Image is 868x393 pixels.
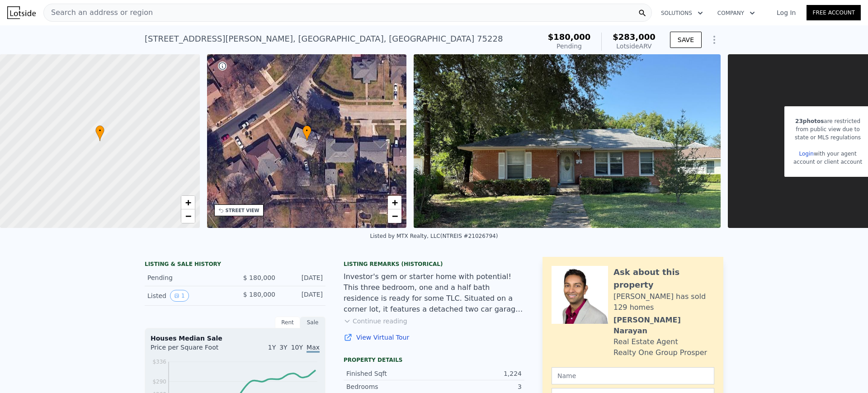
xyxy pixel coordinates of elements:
span: − [392,210,398,222]
a: Zoom in [388,196,401,209]
span: Max [307,344,320,353]
a: View Virtual Tour [344,333,524,342]
div: are restricted [793,117,862,125]
a: Zoom out [388,209,401,223]
div: STREET VIEW [226,207,259,214]
div: account or client account [793,158,862,166]
a: Zoom in [181,196,195,209]
div: [STREET_ADDRESS][PERSON_NAME] , [GEOGRAPHIC_DATA] , [GEOGRAPHIC_DATA] 75228 [145,33,503,45]
div: Realty One Group Prosper [613,347,707,358]
span: $ 180,000 [243,291,275,298]
div: Investor's gem or starter home with potential! This three bedroom, one and a half bath residence ... [344,271,524,315]
div: Pending [548,42,591,51]
button: Show Options [705,31,723,49]
tspan: $336 [152,359,166,365]
span: − [185,210,191,222]
button: Solutions [654,5,710,21]
button: SAVE [670,32,702,48]
div: Property details [344,356,524,364]
div: • [302,125,311,141]
span: $ 180,000 [243,274,275,281]
span: 10Y [291,344,303,351]
div: state or MLS regulations [793,133,862,142]
span: $180,000 [548,32,591,42]
div: Rent [275,317,300,328]
div: Sale [300,317,325,328]
a: Zoom out [181,209,195,223]
div: Houses Median Sale [151,334,320,343]
div: Listed by MTX Realty, LLC (NTREIS #21026794) [370,233,498,239]
div: Price per Square Foot [151,343,235,357]
span: + [185,197,191,208]
a: Free Account [807,5,861,20]
span: Search an address or region [44,7,153,18]
img: Lotside [7,6,36,19]
div: Pending [147,273,228,282]
span: • [302,127,311,135]
div: [DATE] [283,290,323,302]
div: Finished Sqft [346,369,434,378]
span: $283,000 [613,32,656,42]
div: 1,224 [434,369,522,378]
button: Continue reading [344,317,407,326]
div: LISTING & SALE HISTORY [145,260,325,270]
div: [PERSON_NAME] Narayan [613,315,714,336]
span: 23 photos [795,118,824,124]
button: View historical data [170,290,189,302]
div: Real Estate Agent [613,336,678,347]
tspan: $290 [152,379,166,385]
div: • [95,125,104,141]
div: Listed [147,290,228,302]
span: 3Y [279,344,287,351]
a: Log In [766,8,807,17]
span: with your agent [814,151,857,157]
button: Company [710,5,762,21]
div: Lotside ARV [613,42,656,51]
a: Login [799,151,814,157]
img: Sale: 167477430 Parcel: 112723001 [414,54,721,228]
div: 3 [434,382,522,391]
div: Bedrooms [346,382,434,391]
div: Listing Remarks (Historical) [344,260,524,268]
div: from public view due to [793,125,862,133]
input: Name [552,367,714,384]
div: Ask about this property [613,266,714,291]
div: [PERSON_NAME] has sold 129 homes [613,291,714,313]
span: + [392,197,398,208]
span: • [95,127,104,135]
span: 1Y [268,344,276,351]
div: [DATE] [283,273,323,282]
